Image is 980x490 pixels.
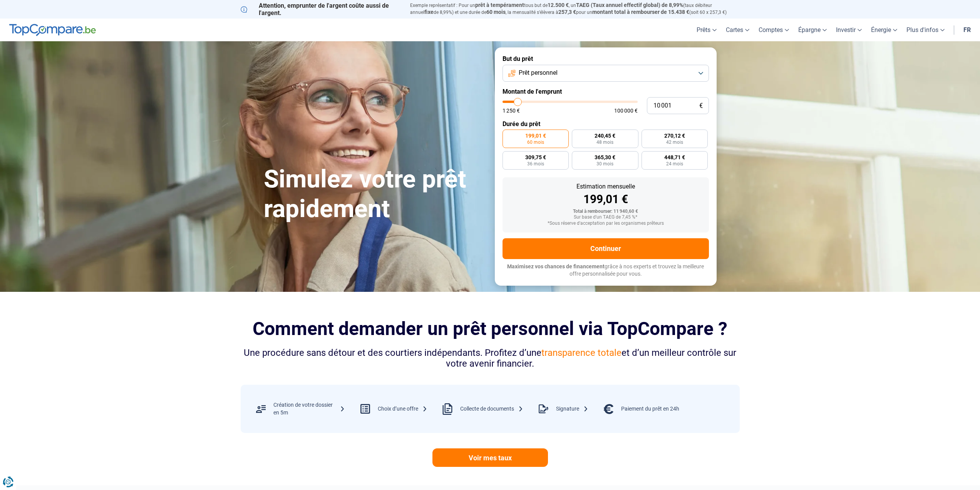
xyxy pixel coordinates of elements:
[699,103,703,109] span: €
[241,2,401,17] p: Attention, emprunter de l'argent coûte aussi de l'argent.
[503,65,709,82] button: Prêt personnel
[592,9,689,15] span: montant total à rembourser de 15.438 €
[509,209,703,214] div: Total à rembourser: 11 940,60 €
[509,221,703,226] div: *Sous réserve d'acceptation par les organismes prêteurs
[614,108,638,113] span: 100 000 €
[558,9,576,15] span: 257,3 €
[541,347,622,358] span: transparence totale
[503,238,709,259] button: Continuer
[527,140,544,145] span: 60 mois
[548,2,569,8] span: 12.500 €
[503,108,520,113] span: 1 250 €
[692,19,721,41] a: Prêts
[424,9,434,15] span: fixe
[621,405,679,413] div: Paiement du prêt en 24h
[754,19,794,41] a: Comptes
[794,19,831,41] a: Épargne
[596,140,613,145] span: 48 mois
[509,184,703,190] div: Estimation mensuelle
[378,405,427,413] div: Choix d’une offre
[902,19,949,41] a: Plus d'infos
[410,2,740,16] p: Exemple représentatif : Pour un tous but de , un (taux débiteur annuel de 8,99%) et une durée de ...
[595,155,615,160] span: 365,30 €
[507,263,605,269] span: Maximisez vos chances de financement
[866,19,902,41] a: Énergie
[509,194,703,205] div: 199,01 €
[503,88,709,95] label: Montant de l'emprunt
[9,24,96,36] img: TopCompare
[503,55,709,62] label: But du prêt
[525,155,546,160] span: 309,75 €
[595,133,615,138] span: 240,45 €
[959,19,975,41] a: fr
[460,405,523,413] div: Collecte de documents
[525,133,546,138] span: 199,01 €
[503,120,709,128] label: Durée du prêt
[664,133,685,138] span: 270,12 €
[264,165,486,224] h1: Simulez votre prêt rapidement
[486,9,506,15] span: 60 mois
[596,162,613,166] span: 30 mois
[241,347,740,370] div: Une procédure sans détour et des courtiers indépendants. Profitez d’une et d’un meilleur contrôle...
[241,318,740,339] h2: Comment demander un prêt personnel via TopCompare ?
[721,19,754,41] a: Cartes
[666,140,683,145] span: 42 mois
[273,401,345,416] div: Création de votre dossier en 5m
[556,405,588,413] div: Signature
[503,263,709,278] p: grâce à nos experts et trouvez la meilleure offre personnalisée pour vous.
[576,2,683,8] span: TAEG (Taux annuel effectif global) de 8,99%
[527,162,544,166] span: 36 mois
[509,215,703,220] div: Sur base d'un TAEG de 7,45 %*
[666,162,683,166] span: 24 mois
[432,448,548,467] a: Voir mes taux
[475,2,524,8] span: prêt à tempérament
[664,155,685,160] span: 448,71 €
[831,19,866,41] a: Investir
[519,69,558,77] span: Prêt personnel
